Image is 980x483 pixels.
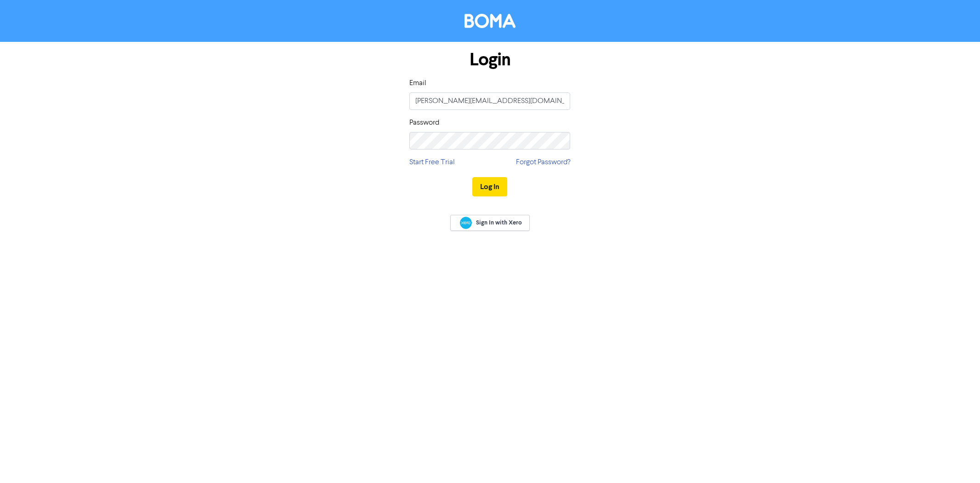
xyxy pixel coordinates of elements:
a: Sign In with Xero [450,215,529,231]
label: Password [409,117,439,128]
img: Xero logo [460,217,472,229]
span: Sign In with Xero [476,218,522,227]
button: Log In [472,177,507,196]
label: Email [409,78,426,89]
a: Start Free Trial [409,157,455,168]
h1: Login [409,49,570,70]
img: BOMA Logo [465,14,515,28]
a: Forgot Password? [516,157,570,168]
